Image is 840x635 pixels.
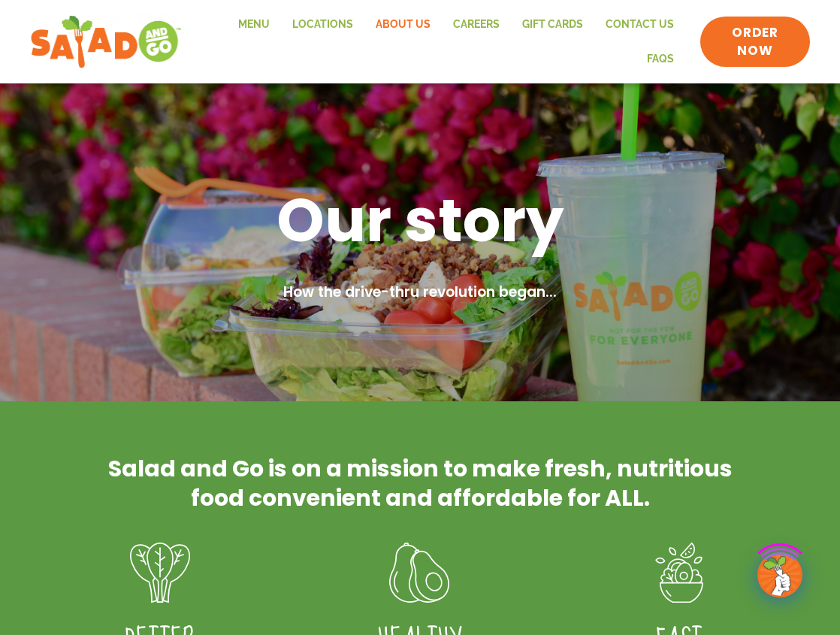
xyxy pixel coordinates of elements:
[30,12,182,72] img: new-SAG-logo-768×292
[281,8,364,42] a: Locations
[30,282,810,304] h2: How the drive-thru revolution began...
[197,8,684,76] nav: Menu
[636,42,685,77] a: FAQs
[700,17,810,68] a: ORDER NOW
[227,8,281,42] a: Menu
[442,8,511,42] a: Careers
[511,8,594,42] a: GIFT CARDS
[30,181,810,259] h1: Our story
[594,8,685,42] a: Contact Us
[364,8,442,42] a: About Us
[715,24,795,60] span: ORDER NOW
[104,454,736,513] h2: Salad and Go is on a mission to make fresh, nutritious food convenient and affordable for ALL.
